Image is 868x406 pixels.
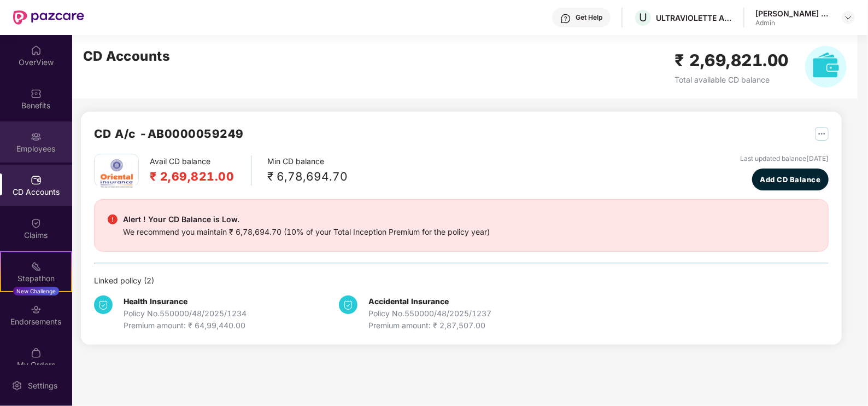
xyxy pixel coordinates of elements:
[31,45,42,56] img: svg+xml;base64,PHN2ZyBpZD0iSG9tZSIgeG1sbnM9Imh0dHA6Ly93d3cudzMub3JnLzIwMDAvc3ZnIiB3aWR0aD0iMjAiIG...
[123,226,490,238] div: We recommend you maintain ₹ 6,78,694.70 (10% of your Total Inception Premium for the policy year)
[656,13,732,23] div: ULTRAVIOLETTE AUTOMOTIVE PRIVATE LIMITED
[13,287,59,295] div: New Challenge
[268,167,348,185] div: ₹ 6,78,694.70
[11,380,22,391] img: svg+xml;base64,PHN2ZyBpZD0iU2V0dGluZy0yMHgyMCIgeG1sbnM9Imh0dHA6Ly93d3cudzMub3JnLzIwMDAvc3ZnIiB3aW...
[639,11,647,24] span: U
[740,154,829,164] div: Last updated balance [DATE]
[560,13,571,24] img: svg+xml;base64,PHN2ZyBpZD0iSGVscC0zMngzMiIgeG1sbnM9Imh0dHA6Ly93d3cudzMub3JnLzIwMDAvc3ZnIiB3aWR0aD...
[576,13,602,22] div: Get Help
[31,261,42,272] img: svg+xml;base64,PHN2ZyB4bWxucz0iaHR0cDovL3d3dy53My5vcmcvMjAwMC9zdmciIHdpZHRoPSIyMSIgaGVpZ2h0PSIyMC...
[368,297,449,306] b: Accidental Insurance
[124,308,247,320] div: Policy No. 550000/48/2025/1234
[94,275,829,287] div: Linked policy ( 2 )
[124,297,187,306] b: Health Insurance
[755,19,832,27] div: Admin
[123,213,490,226] div: Alert ! Your CD Balance is Low.
[339,295,357,314] img: svg+xml;base64,PHN2ZyB4bWxucz0iaHR0cDovL3d3dy53My5vcmcvMjAwMC9zdmciIHdpZHRoPSIzNCIgaGVpZ2h0PSIzNC...
[124,320,247,332] div: Premium amount: ₹ 64,99,440.00
[31,175,42,185] img: svg+xml;base64,PHN2ZyBpZD0iQ0RfQWNjb3VudHMiIGRhdGEtbmFtZT0iQ0QgQWNjb3VudHMiIHhtbG5zPSJodHRwOi8vd3...
[675,48,789,73] h2: ₹ 2,69,821.00
[805,46,847,88] img: svg+xml;base64,PHN2ZyB4bWxucz0iaHR0cDovL3d3dy53My5vcmcvMjAwMC9zdmciIHhtbG5zOnhsaW5rPSJodHRwOi8vd3...
[844,13,853,22] img: svg+xml;base64,PHN2ZyBpZD0iRHJvcGRvd24tMzJ4MzIiIHhtbG5zPSJodHRwOi8vd3d3LnczLm9yZy8yMDAwL3N2ZyIgd2...
[94,295,113,314] img: svg+xml;base64,PHN2ZyB4bWxucz0iaHR0cDovL3d3dy53My5vcmcvMjAwMC9zdmciIHdpZHRoPSIzNCIgaGVpZ2h0PSIzNC...
[31,304,42,315] img: svg+xml;base64,PHN2ZyBpZD0iRW5kb3JzZW1lbnRzIiB4bWxucz0iaHR0cDovL3d3dy53My5vcmcvMjAwMC9zdmciIHdpZH...
[97,154,136,193] img: oi.png
[31,218,42,229] img: svg+xml;base64,PHN2ZyBpZD0iQ2xhaW0iIHhtbG5zPSJodHRwOi8vd3d3LnczLm9yZy8yMDAwL3N2ZyIgd2lkdGg9IjIwIi...
[675,75,770,84] span: Total available CD balance
[83,46,171,67] h2: CD Accounts
[368,308,491,320] div: Policy No. 550000/48/2025/1237
[752,169,829,190] button: Add CD Balance
[760,174,821,185] span: Add CD Balance
[94,125,244,143] h2: CD A/c - AB0000059249
[1,273,71,284] div: Stepathon
[25,380,61,391] div: Settings
[755,8,832,19] div: [PERSON_NAME] E A
[31,347,42,358] img: svg+xml;base64,PHN2ZyBpZD0iTXlfT3JkZXJzIiBkYXRhLW5hbWU9Ik15IE9yZGVycyIgeG1sbnM9Imh0dHA6Ly93d3cudz...
[31,131,42,142] img: svg+xml;base64,PHN2ZyBpZD0iRW1wbG95ZWVzIiB4bWxucz0iaHR0cDovL3d3dy53My5vcmcvMjAwMC9zdmciIHdpZHRoPS...
[268,155,348,185] div: Min CD balance
[368,320,491,332] div: Premium amount: ₹ 2,87,507.00
[31,88,42,99] img: svg+xml;base64,PHN2ZyBpZD0iQmVuZWZpdHMiIHhtbG5zPSJodHRwOi8vd3d3LnczLm9yZy8yMDAwL3N2ZyIgd2lkdGg9Ij...
[13,10,84,25] img: New Pazcare Logo
[150,167,234,185] h2: ₹ 2,69,821.00
[108,214,118,224] img: svg+xml;base64,PHN2ZyBpZD0iRGFuZ2VyX2FsZXJ0IiBkYXRhLW5hbWU9IkRhbmdlciBhbGVydCIgeG1sbnM9Imh0dHA6Ly...
[815,127,829,141] img: svg+xml;base64,PHN2ZyB4bWxucz0iaHR0cDovL3d3dy53My5vcmcvMjAwMC9zdmciIHdpZHRoPSIyNSIgaGVpZ2h0PSIyNS...
[150,155,251,185] div: Avail CD balance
